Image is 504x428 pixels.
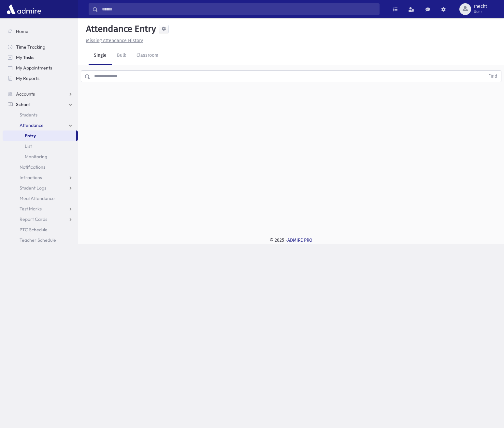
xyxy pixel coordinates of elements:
a: Teacher Schedule [3,235,78,245]
input: Search [98,3,379,15]
a: Monitoring [3,151,78,162]
span: My Reports [16,75,39,81]
span: User [474,9,487,14]
a: Infractions [3,172,78,183]
span: PTC Schedule [20,227,48,233]
span: Time Tracking [16,44,45,50]
div: © 2025 - [89,237,494,244]
span: rhecht [474,4,487,9]
a: Entry [3,130,76,141]
span: Attendance [20,122,44,128]
a: Student Logs [3,183,78,193]
span: Notifications [20,164,45,170]
span: Entry [25,133,36,139]
a: List [3,141,78,151]
span: Meal Attendance [20,195,55,201]
img: AdmirePro [5,3,43,16]
span: My Appointments [16,65,52,71]
a: PTC Schedule [3,224,78,235]
a: Students [3,110,78,120]
a: My Reports [3,73,78,84]
span: Accounts [16,91,35,97]
a: Time Tracking [3,42,78,52]
button: Find [484,71,501,82]
span: Test Marks [20,206,42,212]
u: Missing Attendance History [86,38,143,43]
a: Test Marks [3,204,78,214]
a: My Appointments [3,63,78,73]
a: My Tasks [3,52,78,63]
span: Home [16,28,28,34]
span: School [16,101,30,107]
a: Single [89,47,112,65]
a: School [3,99,78,110]
a: Notifications [3,162,78,172]
span: List [25,143,32,149]
a: ADMIRE PRO [287,237,312,243]
a: Classroom [131,47,164,65]
a: Report Cards [3,214,78,224]
span: My Tasks [16,54,34,60]
a: Meal Attendance [3,193,78,204]
a: Missing Attendance History [83,38,143,43]
a: Home [3,26,78,37]
span: Students [20,112,37,118]
a: Accounts [3,89,78,99]
a: Attendance [3,120,78,130]
span: Monitoring [25,154,47,160]
a: Bulk [112,47,131,65]
span: Teacher Schedule [20,237,56,243]
span: Report Cards [20,216,47,222]
span: Student Logs [20,185,46,191]
span: Infractions [20,175,42,180]
h5: Attendance Entry [83,23,156,35]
